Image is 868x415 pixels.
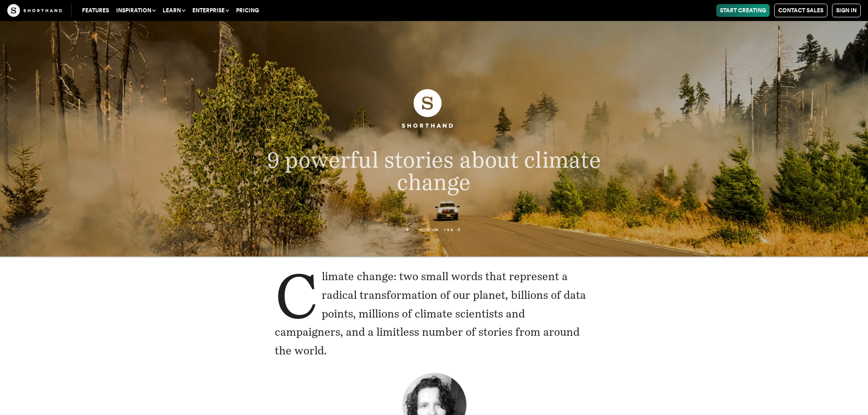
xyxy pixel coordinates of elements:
p: Climate change: two small words that represent a radical transformation of our planet, billions o... [275,267,594,360]
a: Pricing [232,4,262,17]
button: Enterprise [189,4,232,17]
button: Learn [159,4,189,17]
img: The Craft [7,4,62,17]
button: Inspiration [113,4,159,17]
a: Sign in [832,4,861,17]
a: Start Creating [716,4,770,17]
a: Features [78,4,113,17]
p: 6 minute read [226,227,641,232]
a: Contact Sales [774,4,827,17]
span: 9 powerful stories about climate change [267,146,601,195]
